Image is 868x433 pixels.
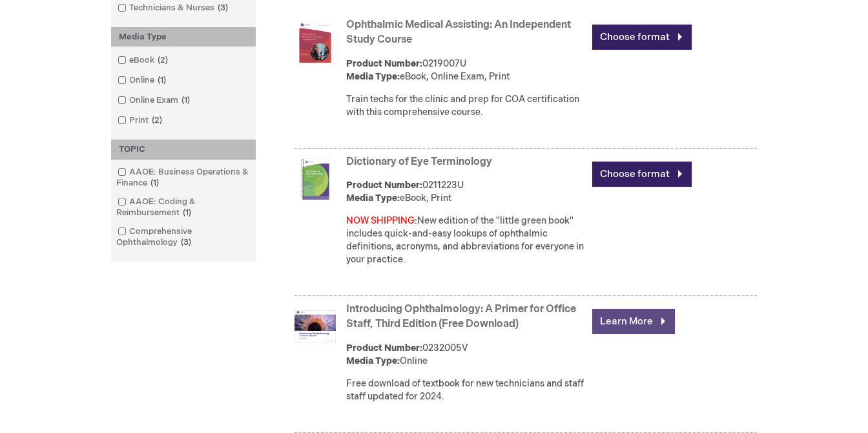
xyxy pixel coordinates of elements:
font: NOW SHIPPING: [346,215,417,226]
a: Print2 [114,114,167,127]
a: Learn More [592,309,675,334]
div: New edition of the "little green book" includes quick-and-easy lookups of ophthalmic definitions,... [346,215,586,266]
span: 3 [178,237,194,248]
a: Online1 [114,74,171,87]
a: Ophthalmic Medical Assisting: An Independent Study Course [346,19,571,46]
strong: Product Number: [346,180,422,191]
div: Train techs for the clinic and prep for COA certification with this comprehensive course. [346,93,586,119]
span: 2 [154,55,171,65]
div: Free download of textbook for new technicians and staff staff updated for 2024. [346,377,586,403]
a: Choose format [592,162,692,187]
strong: Media Type: [346,355,400,366]
a: Online Exam1 [114,94,195,107]
div: TOPIC [111,140,256,160]
strong: Product Number: [346,58,422,69]
span: 1 [154,75,169,85]
span: 1 [180,207,194,218]
img: Ophthalmic Medical Assisting: An Independent Study Course [294,21,336,63]
div: 0219007U eBook, Online Exam, Print [346,58,586,83]
span: 1 [178,95,193,105]
div: Media Type [111,27,256,47]
span: 1 [147,178,162,188]
a: eBook2 [114,54,173,67]
a: Dictionary of Eye Terminology [346,156,492,168]
strong: Media Type: [346,193,400,204]
div: 0232005V Online [346,342,586,368]
a: AAOE: Business Operations & Finance1 [114,166,253,189]
span: 2 [149,115,165,125]
span: 3 [214,3,231,13]
a: Technicians & Nurses3 [114,2,233,14]
strong: Media Type: [346,71,400,82]
a: Introducing Ophthalmology: A Primer for Office Staff, Third Edition (Free Download) [346,303,576,330]
strong: Product Number: [346,343,422,354]
a: Comprehensive Ophthalmology3 [114,226,253,249]
img: Introducing Ophthalmology: A Primer for Office Staff, Third Edition (Free Download) [294,306,336,347]
a: Choose format [592,25,692,50]
a: AAOE: Coding & Reimbursement1 [114,196,253,219]
div: 0211223U eBook, Print [346,179,586,205]
img: Dictionary of Eye Terminology [294,158,336,200]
